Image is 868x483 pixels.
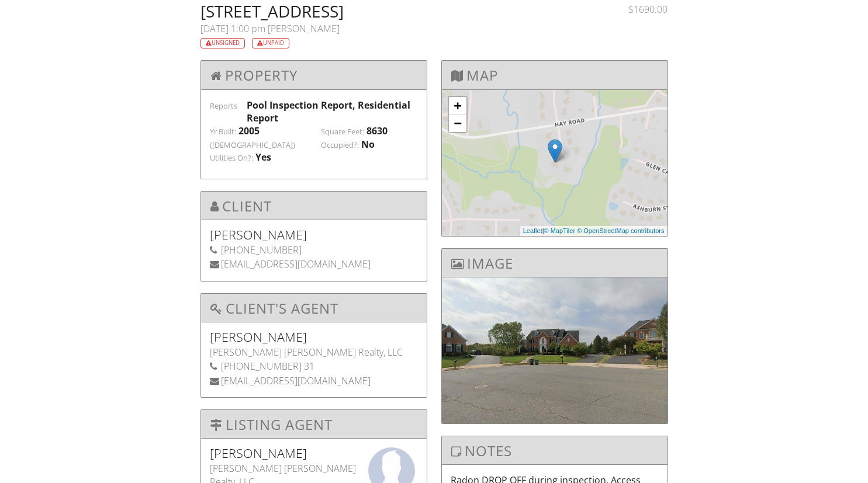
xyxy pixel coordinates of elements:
[321,140,359,151] label: Occupied?:
[361,138,375,151] div: No
[601,3,668,16] div: $1690.00
[210,244,418,256] div: [PHONE_NUMBER]
[520,226,668,236] div: |
[210,258,418,270] div: [EMAIL_ADDRESS][DOMAIN_NAME]
[210,140,295,151] label: ([DEMOGRAPHIC_DATA])
[201,294,427,322] h3: Client's Agent
[210,331,418,343] h5: [PERSON_NAME]
[442,436,668,465] h3: Notes
[210,127,236,137] label: Yr Built:
[442,249,668,277] h3: Image
[210,360,418,373] div: [PHONE_NUMBER] 31
[366,124,388,137] div: 8630
[252,38,289,49] div: Unpaid
[210,447,418,459] h5: [PERSON_NAME]
[210,346,418,359] div: [PERSON_NAME] [PERSON_NAME] Realty, LLC
[200,3,588,19] h2: [STREET_ADDRESS]
[200,38,245,49] div: Unsigned
[201,192,427,220] h3: Client
[268,22,340,35] span: [PERSON_NAME]
[449,114,466,132] a: Zoom out
[321,127,364,137] label: Square Feet:
[442,61,668,89] h3: Map
[247,99,418,125] div: Pool Inspection Report, Residential Report
[201,410,427,439] h3: Listing Agent
[210,374,418,387] div: [EMAIL_ADDRESS][DOMAIN_NAME]
[201,61,427,89] h3: Property
[544,227,576,234] a: © MapTiler
[523,227,542,234] a: Leaflet
[210,153,253,164] label: Utilities On?:
[238,124,260,137] div: 2005
[449,97,466,114] a: Zoom in
[210,100,237,111] label: Reports
[210,229,418,241] h5: [PERSON_NAME]
[255,151,271,164] div: Yes
[577,227,664,234] a: © OpenStreetMap contributors
[200,22,265,35] span: [DATE] 1:00 pm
